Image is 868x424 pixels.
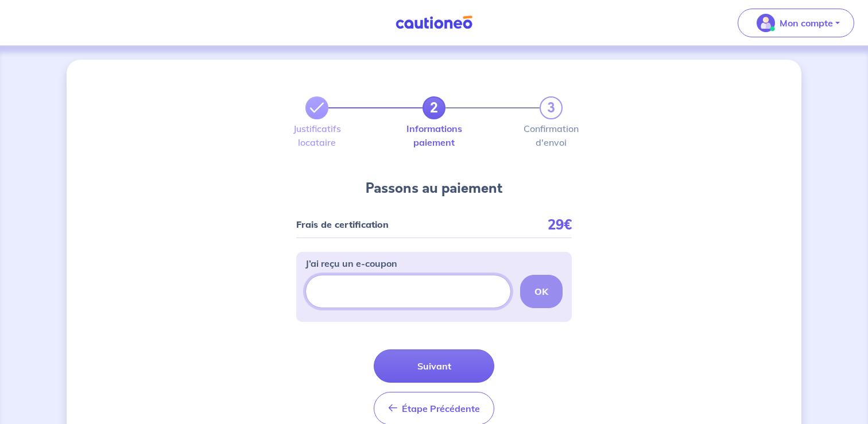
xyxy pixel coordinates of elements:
p: Mon compte [780,16,833,30]
label: Informations paiement [423,124,445,147]
label: Confirmation d'envoi [540,124,563,147]
button: illu_account_valid_menu.svgMon compte [738,9,854,37]
img: Cautioneo [391,15,477,30]
p: Frais de certification [296,220,389,228]
a: 2 [423,96,445,119]
button: Suivant [374,349,494,383]
h4: Passons au paiement [366,179,502,197]
span: Étape Précédente [402,403,480,414]
p: J’ai reçu un e-coupon [305,256,397,270]
img: illu_account_valid_menu.svg [757,14,775,32]
p: 29€ [548,220,572,228]
label: Justificatifs locataire [305,124,328,147]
